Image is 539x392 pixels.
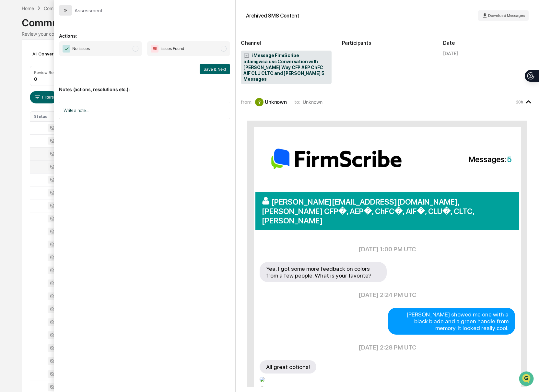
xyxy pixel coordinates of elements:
[516,100,523,104] time: Tuesday, October 7, 2025 at 9:00:13 AM
[75,7,103,14] div: Assessment
[59,79,230,92] p: Notes (actions, resolutions etc.):
[518,371,536,388] iframe: Open customer support
[34,70,65,75] div: Review Required
[265,99,287,105] div: Unknown
[63,45,70,53] img: Checkmark
[47,82,52,88] div: 🗄️
[255,98,264,106] div: ?
[13,94,41,101] span: Data Lookup
[22,50,106,56] div: Start new chat
[303,99,322,105] span: Unknown
[255,192,519,230] div: [PERSON_NAME][EMAIL_ADDRESS][DOMAIN_NAME], [PERSON_NAME] CFP�, AEP�, ChFC�, AIF�, CLU�, CLTC, [PE...
[44,79,83,91] a: 🗄️Attestations
[294,99,300,105] span: to:
[6,14,118,24] p: How can we help?
[263,141,410,177] img: logo-email.png
[72,45,90,52] span: No Issues
[241,99,252,105] span: from:
[4,91,43,103] a: 🔎Data Lookup
[342,40,433,46] h2: Participants
[259,336,515,359] td: [DATE] 2:28 PM UTC
[388,308,515,335] div: [PERSON_NAME] showed me one with a black blade and a green handle from memory. It looked really c...
[6,95,12,100] div: 🔎
[30,91,58,103] button: Filters
[59,25,230,39] p: Actions:
[241,40,332,46] h2: Channel
[151,45,158,53] img: Flag
[260,360,316,374] div: All great options!
[160,45,184,52] span: Issues Found
[260,262,387,282] div: Yea, I got some more feedback on colors from a few people. What is your favorite?
[4,79,44,91] a: 🖐️Preclearance
[259,237,515,261] td: [DATE] 1:00 PM UTC
[13,82,42,88] span: Preclearance
[46,110,78,115] a: Powered byPylon
[243,53,329,82] span: iMessage FirmScribe adamgwsa.uss Conversation with [PERSON_NAME] Way CFP AEP ChFC AIF CLU CLTC an...
[22,6,34,11] div: Home
[478,10,529,21] button: Download Messages
[443,40,534,46] h2: Date
[260,377,265,382] img: c85a3bc8364f5661c606cb7460c98379
[64,110,78,115] span: Pylon
[488,13,525,18] span: Download Messages
[260,386,265,392] img: b9c1c333ceba49dad3cdbd3d630f4418
[259,283,515,307] td: [DATE] 2:24 PM UTC
[262,197,271,205] img: user_icon.png
[44,6,96,11] div: Communications Archive
[22,31,518,37] div: Review your communication records across channels
[6,50,18,61] img: 1746055101610-c473b297-6a78-478c-a979-82029cc54cd1
[6,82,12,88] div: 🖐️
[22,56,82,61] div: We're available if you need us!
[30,49,79,59] div: All Conversations
[110,52,118,59] button: Start new chat
[30,112,67,121] th: Status
[200,64,230,74] button: Save & Next
[22,12,518,29] div: Communications Archive
[507,155,512,164] span: 5
[246,13,299,19] div: Archived SMS Content
[53,82,80,88] span: Attestations
[443,51,458,56] div: [DATE]
[411,155,512,164] span: Messages:
[34,76,37,82] div: 0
